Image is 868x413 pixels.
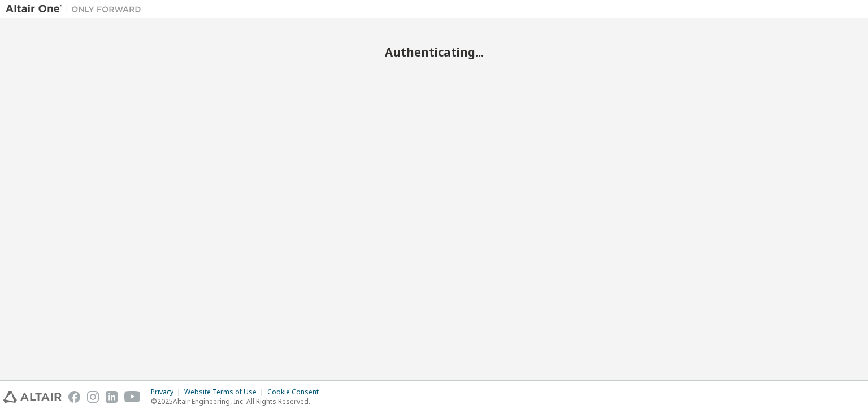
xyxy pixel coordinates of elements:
[6,45,862,59] h2: Authenticating...
[184,388,267,397] div: Website Terms of Use
[151,388,184,397] div: Privacy
[106,391,118,403] img: linkedin.svg
[267,388,325,397] div: Cookie Consent
[6,3,147,15] img: Altair One
[3,391,62,403] img: altair_logo.svg
[151,397,325,406] p: © 2025 Altair Engineering, Inc. All Rights Reserved.
[87,391,99,403] img: instagram.svg
[68,391,80,403] img: facebook.svg
[124,391,141,403] img: youtube.svg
